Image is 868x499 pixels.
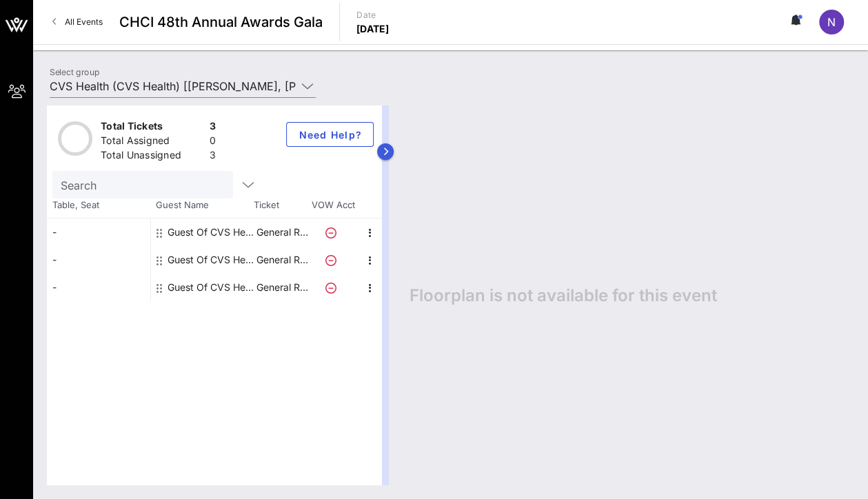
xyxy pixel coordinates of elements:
[65,17,103,27] span: All Events
[101,119,204,136] div: Total Tickets
[168,246,254,274] div: Guest Of CVS Health
[254,218,310,246] p: General R…
[47,274,150,301] div: -
[827,15,836,29] span: N
[47,218,150,246] div: -
[254,246,310,274] p: General R…
[309,198,357,212] span: VOW Acct
[286,122,374,147] button: Need Help?
[210,134,216,151] div: 0
[168,274,254,301] div: Guest Of CVS Health
[210,148,216,165] div: 3
[819,10,844,34] div: N
[101,148,204,165] div: Total Unassigned
[119,12,323,32] span: CHCI 48th Annual Awards Gala
[254,198,309,212] span: Ticket
[47,246,150,274] div: -
[254,274,310,301] p: General R…
[298,129,362,141] span: Need Help?
[44,11,111,33] a: All Events
[356,8,390,22] p: Date
[410,285,717,306] span: Floorplan is not available for this event
[210,119,216,136] div: 3
[101,134,204,151] div: Total Assigned
[50,67,99,77] label: Select group
[168,218,254,246] div: Guest Of CVS Health
[150,198,254,212] span: Guest Name
[356,22,390,36] p: [DATE]
[47,198,150,212] span: Table, Seat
